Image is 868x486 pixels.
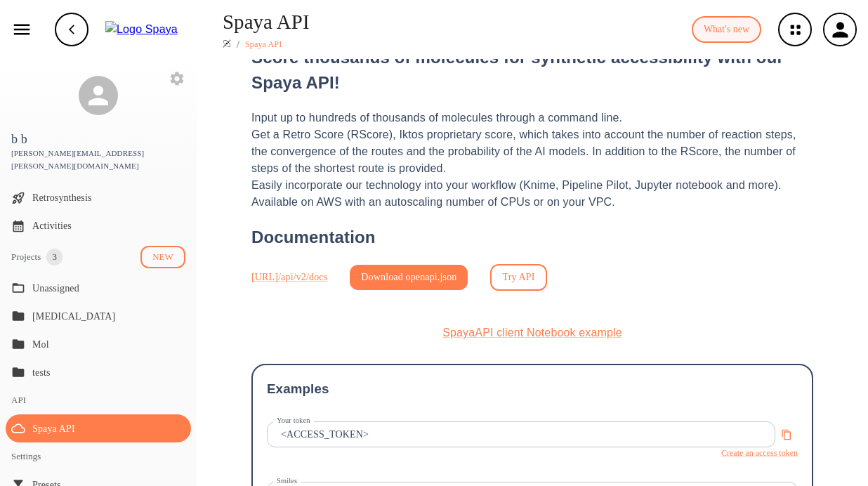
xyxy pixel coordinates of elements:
[277,475,297,486] label: Smiles
[251,225,813,250] h2: Documentation
[32,337,145,352] p: Mol
[251,126,813,177] div: Get a Retro Score (RScore), Iktos proprietary score, which takes into account the number of react...
[277,415,310,426] label: Your token
[32,421,185,436] span: Spaya API
[140,246,185,269] button: NEW
[32,281,185,296] span: Unassigned
[251,270,327,284] a: [URL]/api/v2/docs
[32,365,145,380] p: tests
[6,184,191,212] div: Retrosynthesis
[32,309,145,324] p: [MEDICAL_DATA]
[6,330,191,358] div: Mol
[11,249,41,265] div: Projects
[6,274,191,302] div: Unassigned
[223,7,310,37] p: Spaya API
[350,265,468,291] a: Download openapi.json
[6,358,191,386] div: tests
[251,194,813,211] div: Available on AWS with an autoscaling number of CPUs or on your VPC.
[721,447,798,459] button: Create an access token
[223,39,231,48] img: Spaya logo
[251,324,813,341] button: SpayaAPI client Notebook example
[775,423,798,446] button: Copy to clipboard
[6,212,191,240] div: Activities
[32,190,185,205] span: Retrosynthesis
[245,39,282,51] p: Spaya API
[251,45,813,96] h2: Score thousands of molecules for synthetic accessibility with our Spaya API!
[32,218,185,233] span: Activities
[105,21,178,38] img: Logo Spaya
[251,110,813,126] div: Input up to hundreds of thousands of molecules through a command line.
[11,147,185,173] span: [PERSON_NAME][EMAIL_ADDRESS][PERSON_NAME][DOMAIN_NAME]
[490,264,546,291] a: Try API
[237,37,239,52] li: /
[6,414,191,442] div: Spaya API
[267,379,798,399] h3: Examples
[11,132,185,147] h3: b b
[6,302,191,330] div: [MEDICAL_DATA]
[692,16,761,44] button: What's new
[251,177,813,194] div: Easily incorporate our technology into your workflow (Knime, Pipeline Pilot, Jupyter notebook and...
[46,250,63,264] span: 3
